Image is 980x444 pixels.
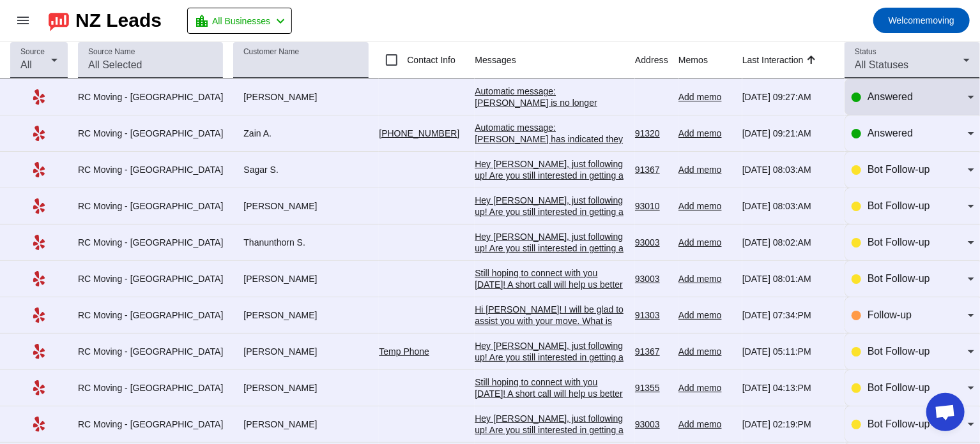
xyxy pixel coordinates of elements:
[31,126,47,141] mat-icon: Yelp
[379,346,429,357] a: Temp Phone
[678,309,732,321] div: Add memo
[475,85,625,120] div: Automatic message: [PERSON_NAME] is no longer pursuing this job.
[31,344,47,359] mat-icon: Yelp
[475,304,625,350] div: Hi [PERSON_NAME]! I will be glad to assist you with your move. What is the best way to communicat...
[78,418,223,430] div: RC Moving - [GEOGRAPHIC_DATA]
[868,382,930,393] span: Bot Follow-up
[742,91,834,103] div: [DATE] 09:27:AM
[635,382,668,394] div: 91355
[78,200,223,212] div: RC Moving - [GEOGRAPHIC_DATA]
[868,346,930,357] span: Bot Follow-up
[475,158,625,250] div: Hey [PERSON_NAME], just following up! Are you still interested in getting a moving estimate? We'd...
[78,273,223,285] div: RC Moving - [GEOGRAPHIC_DATA]
[635,164,668,175] div: 91367
[742,309,834,321] div: [DATE] 07:34:PM
[635,237,668,248] div: 93003
[742,382,834,394] div: [DATE] 04:13:PM
[868,273,930,284] span: Bot Follow-up
[78,382,223,394] div: RC Moving - [GEOGRAPHIC_DATA]
[475,41,635,79] th: Messages
[88,57,213,73] input: All Selected
[742,273,834,285] div: [DATE] 08:01:AM
[31,162,47,177] mat-icon: Yelp
[273,13,288,29] mat-icon: chevron_left
[635,418,668,430] div: 93003
[678,418,732,430] div: Add memo
[233,418,369,430] div: [PERSON_NAME]
[678,237,732,248] div: Add memo
[635,346,668,357] div: 91367
[742,128,834,139] div: [DATE] 09:21:AM
[889,11,954,29] span: moving
[635,309,668,321] div: 91303
[742,237,834,248] div: [DATE] 08:02:AM
[75,11,162,29] div: NZ Leads
[233,237,369,248] div: Thanunthorn S.
[233,273,369,285] div: [PERSON_NAME]
[635,41,678,79] th: Address
[742,164,834,175] div: [DATE] 08:03:AM
[194,13,210,29] mat-icon: location_city
[742,200,834,212] div: [DATE] 08:03:AM
[233,346,369,357] div: [PERSON_NAME]
[678,164,732,175] div: Add memo
[475,122,625,168] div: Automatic message: [PERSON_NAME] has indicated they have booked another business for this job.
[678,91,732,103] div: Add memo
[78,128,223,139] div: RC Moving - [GEOGRAPHIC_DATA]
[678,382,732,394] div: Add memo
[868,418,930,429] span: Bot Follow-up
[678,346,732,357] div: Add memo
[88,48,135,56] mat-label: Source Name
[78,237,223,248] div: RC Moving - [GEOGRAPHIC_DATA]
[212,12,270,30] span: All Businesses
[678,128,732,139] div: Add memo
[868,200,930,211] span: Bot Follow-up
[233,128,369,139] div: Zain A.
[678,273,732,285] div: Add memo
[233,164,369,175] div: Sagar S.
[475,231,625,323] div: Hey [PERSON_NAME], just following up! Are you still interested in getting a moving estimate? We'd...
[855,59,908,70] span: All Statuses
[635,273,668,285] div: 93003
[31,235,47,250] mat-icon: Yelp
[404,54,456,66] label: Contact Info
[873,8,970,33] button: Welcomemoving
[31,307,47,323] mat-icon: Yelp
[233,382,369,394] div: [PERSON_NAME]
[475,267,625,348] div: Still hoping to connect with you [DATE]! A short call will help us better understand your move an...
[31,198,47,214] mat-icon: Yelp
[678,41,742,79] th: Memos
[31,417,47,432] mat-icon: Yelp
[31,271,47,286] mat-icon: Yelp
[78,164,223,175] div: RC Moving - [GEOGRAPHIC_DATA]
[855,48,877,56] mat-label: Status
[15,13,31,28] mat-icon: menu
[475,195,625,286] div: Hey [PERSON_NAME], just following up! Are you still interested in getting a moving estimate? We'd...
[78,309,223,321] div: RC Moving - [GEOGRAPHIC_DATA]
[868,128,913,138] span: Answered
[678,200,732,212] div: Add memo
[635,200,668,212] div: 93010
[78,346,223,357] div: RC Moving - [GEOGRAPHIC_DATA]
[31,380,47,396] mat-icon: Yelp
[20,59,32,70] span: All
[233,200,369,212] div: [PERSON_NAME]
[233,309,369,321] div: [PERSON_NAME]
[475,340,625,432] div: Hey [PERSON_NAME], just following up! Are you still interested in getting a moving estimate? We'd...
[49,10,69,31] img: logo
[233,91,369,103] div: [PERSON_NAME]
[868,237,930,248] span: Bot Follow-up
[187,8,292,34] button: All Businesses
[926,393,965,431] a: Open chat
[379,128,459,138] a: [PHONE_NUMBER]
[742,418,834,430] div: [DATE] 02:19:PM
[889,15,926,26] span: Welcome
[243,48,299,56] mat-label: Customer Name
[868,309,912,320] span: Follow-up
[20,48,45,56] mat-label: Source
[78,91,223,103] div: RC Moving - [GEOGRAPHIC_DATA]
[868,91,913,102] span: Answered
[742,54,804,66] div: Last Interaction
[868,164,930,175] span: Bot Follow-up
[31,89,47,105] mat-icon: Yelp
